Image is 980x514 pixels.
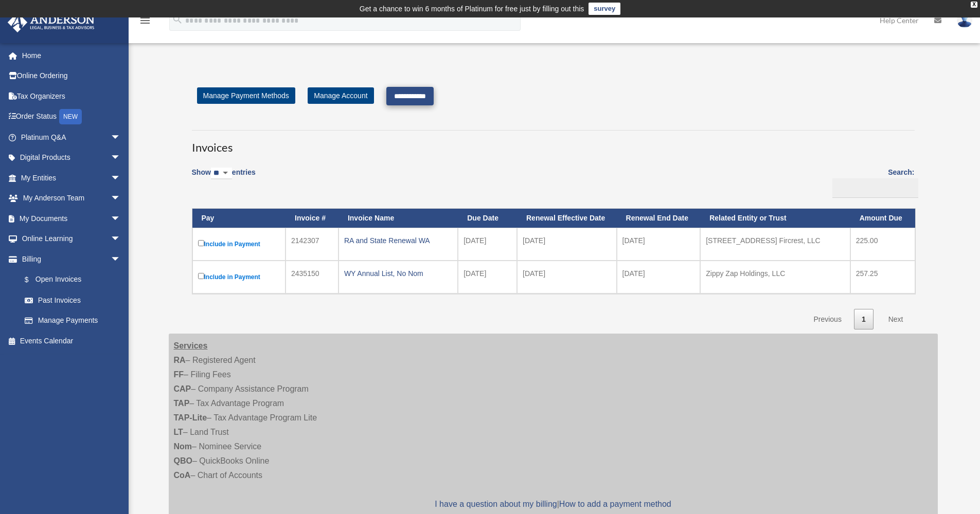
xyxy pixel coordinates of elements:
div: RA and State Renewal WA [344,233,452,248]
label: Show entries [192,166,256,190]
span: arrow_drop_down [111,127,131,148]
strong: CAP [174,384,191,393]
a: Tax Organizers [7,86,136,106]
a: How to add a payment method [559,500,671,508]
a: Manage Account [308,87,373,104]
a: Billingarrow_drop_down [7,249,131,269]
td: [DATE] [517,228,617,261]
a: Online Learningarrow_drop_down [7,229,136,249]
p: | [174,497,933,511]
input: Include in Payment [198,240,204,246]
span: arrow_drop_down [111,188,131,209]
a: Platinum Q&Aarrow_drop_down [7,127,136,148]
th: Invoice #: activate to sort column ascending [286,209,338,228]
a: menu [139,18,151,27]
a: My Documentsarrow_drop_down [7,208,136,229]
div: WY Annual List, No Nom [344,266,452,281]
th: Due Date: activate to sort column ascending [458,209,517,228]
h3: Invoices [192,130,915,156]
span: arrow_drop_down [111,168,131,189]
i: menu [139,14,151,27]
strong: LT [174,428,183,436]
label: Include in Payment [198,238,280,250]
input: Search: [832,178,918,198]
a: Manage Payment Methods [197,87,295,104]
td: [DATE] [617,228,701,261]
img: Anderson Advisors Platinum Portal [5,12,98,32]
a: My Entitiesarrow_drop_down [7,168,136,188]
a: My Anderson Teamarrow_drop_down [7,188,136,209]
strong: TAP [174,399,190,408]
td: [DATE] [458,228,517,261]
th: Pay: activate to sort column descending [192,209,286,228]
span: arrow_drop_down [111,249,131,270]
td: [STREET_ADDRESS] Fircrest, LLC [700,228,850,261]
th: Invoice Name: activate to sort column ascending [338,209,458,228]
a: Past Invoices [14,290,131,310]
label: Search: [829,166,915,198]
th: Amount Due: activate to sort column ascending [850,209,915,228]
a: Manage Payments [14,310,131,331]
a: $Open Invoices [14,269,126,290]
strong: QBO [174,456,192,465]
td: 257.25 [850,261,915,293]
div: NEW [59,109,82,124]
span: arrow_drop_down [111,148,131,169]
select: Showentries [211,168,232,179]
strong: Nom [174,442,192,451]
span: arrow_drop_down [111,229,131,250]
strong: FF [174,370,184,379]
strong: CoA [174,471,191,480]
label: Include in Payment [198,271,280,283]
th: Renewal End Date: activate to sort column ascending [617,209,701,228]
th: Renewal Effective Date: activate to sort column ascending [517,209,617,228]
a: Order StatusNEW [7,106,136,127]
td: 225.00 [850,228,915,261]
a: survey [589,3,620,15]
a: Previous [806,309,849,330]
span: arrow_drop_down [111,208,131,229]
a: 1 [854,309,874,330]
a: Digital Productsarrow_drop_down [7,148,136,168]
th: Related Entity or Trust: activate to sort column ascending [700,209,850,228]
i: search [172,14,183,25]
div: close [971,2,977,8]
input: Include in Payment [198,273,204,279]
strong: TAP-Lite [174,413,207,422]
div: Get a chance to win 6 months of Platinum for free just by filling out this [360,3,584,15]
span: $ [30,273,35,286]
a: Online Ordering [7,66,136,86]
td: [DATE] [517,261,617,293]
td: 2142307 [286,228,338,261]
img: User Pic [957,13,972,28]
strong: Services [174,341,208,350]
td: [DATE] [458,261,517,293]
a: Next [881,309,911,330]
td: Zippy Zap Holdings, LLC [700,261,850,293]
a: Home [7,45,136,66]
td: [DATE] [617,261,701,293]
a: Events Calendar [7,331,136,351]
a: I have a question about my billing [435,500,557,508]
strong: RA [174,356,186,364]
td: 2435150 [286,261,338,293]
